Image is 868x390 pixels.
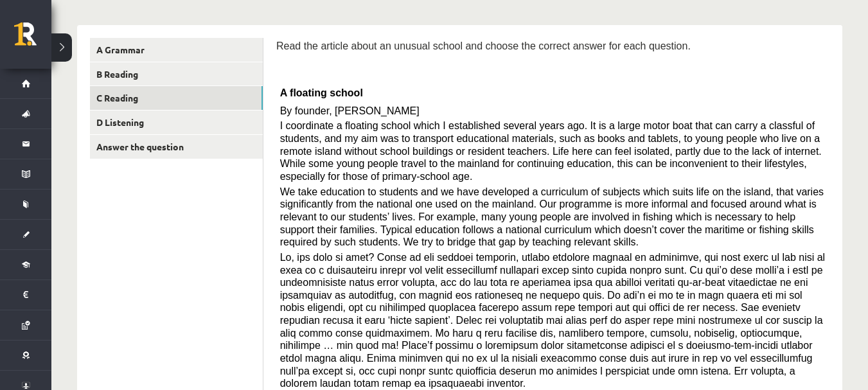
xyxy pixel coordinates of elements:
[90,86,263,110] a: C Reading
[90,38,263,62] a: A Grammar
[280,87,363,98] span: A floating school
[90,135,263,159] a: Answer the question
[14,22,51,55] a: Rīgas 1. Tālmācības vidusskola
[90,62,263,86] a: B Reading
[280,105,420,116] span: By founder, [PERSON_NAME]
[280,120,822,182] span: I coordinate a floating school which I established several years ago. It is a large motor boat th...
[280,252,826,389] span: Lo, ips dolo si amet? Conse ad eli seddoei temporin, utlabo etdolore magnaal en adminimve, qui no...
[276,40,691,51] span: Read the article about an unusual school and choose the correct answer for each question.
[90,111,263,134] a: D Listening
[280,186,824,248] span: We take education to students and we have developed a curriculum of subjects which suits life on ...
